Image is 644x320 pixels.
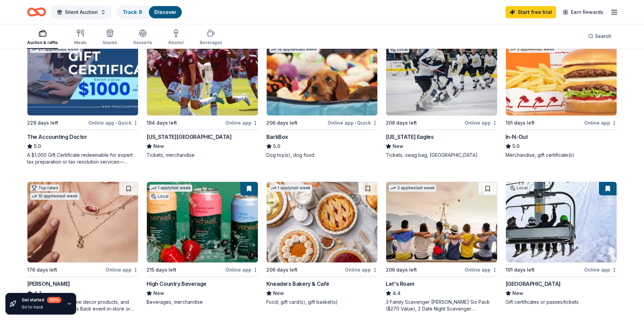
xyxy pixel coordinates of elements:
div: 1 apply last week [150,185,192,192]
div: Local [389,46,409,53]
div: Tickets, swag bag, [GEOGRAPHIC_DATA] [386,152,497,158]
img: Image for In-N-Out [506,35,617,115]
a: Track· 8 [123,9,142,15]
a: Start free trial [506,6,556,18]
div: Online app [584,265,617,274]
button: Snacks [103,26,117,49]
span: 5.0 [512,142,519,150]
a: Image for High Country Beverage1 applylast weekLocal215 days leftOnline appHigh Country BeverageN... [147,182,258,305]
div: Online app [465,119,497,127]
div: 206 days left [386,266,417,274]
div: Online app [225,119,258,127]
img: Image for BarkBox [267,35,377,115]
div: Go to track [22,304,61,310]
button: Beverages [200,26,222,49]
span: New [153,142,164,150]
span: Silent Auction [65,8,98,16]
div: 3 applies last week [389,185,436,192]
a: Image for BarkBoxTop rated14 applieslast week206 days leftOnline app•QuickBarkBox5.0Dog toy(s), d... [266,35,378,158]
div: Beverages, merchandise [147,299,258,305]
div: 194 days left [147,119,177,127]
div: Online app Quick [88,119,138,127]
div: 1 apply last week [269,185,312,192]
a: Earn Rewards [559,6,607,18]
div: 3 applies last week [509,46,556,53]
div: Meals [74,40,86,45]
a: Image for Kneaders Bakery & Café1 applylast week206 days leftOnline appKneaders Bakery & CaféNewF... [266,182,378,305]
div: Gift certificates or passes/tickets [506,299,617,305]
div: 206 days left [266,266,297,274]
div: 229 days left [27,119,58,127]
img: Image for Colorado Rapids [147,35,258,115]
div: Dog toy(s), dog food [266,152,378,158]
div: Get started [22,297,61,303]
img: Image for Powderhorn Mountain Resort [506,182,617,262]
span: New [153,289,164,297]
div: In-N-Out [506,133,528,141]
div: Online app Quick [328,119,378,127]
img: Image for High Country Beverage [147,182,258,262]
div: High Country Beverage [147,280,206,288]
span: 5.0 [273,142,280,150]
div: Kneaders Bakery & Café [266,280,329,288]
div: Online app [106,265,138,274]
div: [PERSON_NAME] [27,280,70,288]
span: • [115,120,117,126]
button: Auction & raffle [27,26,58,49]
div: [GEOGRAPHIC_DATA] [506,280,561,288]
div: Alcohol [168,40,183,45]
a: Image for Colorado RapidsLocal194 days leftOnline app[US_STATE][GEOGRAPHIC_DATA]NewTickets, merch... [147,35,258,158]
div: 3 Family Scavenger [PERSON_NAME] Six Pack ($270 Value), 2 Date Night Scavenger [PERSON_NAME] Two ... [386,299,497,312]
div: Online app [584,119,617,127]
div: 191 days left [506,119,535,127]
div: Food, gift card(s), gift basket(s) [266,299,378,305]
button: Alcohol [168,26,183,49]
div: 191 days left [506,266,535,274]
button: Search [583,29,617,43]
div: 206 days left [266,119,297,127]
a: Image for Colorado Eagles1 applylast weekLocal208 days leftOnline app[US_STATE] EaglesNewTickets,... [386,35,497,158]
span: • [355,120,356,126]
div: Local [150,193,170,200]
div: 208 days left [386,119,417,127]
a: Image for In-N-OutTop rated3 applieslast week191 days leftOnline appIn-N-Out5.0Merchandise, gift ... [506,35,617,158]
a: Image for Let's Roam3 applieslast week206 days leftOnline appLet's Roam4.43 Family Scavenger [PER... [386,182,497,312]
div: Local [509,185,529,191]
div: 60 % [47,297,61,303]
div: 26 applies last week [30,46,80,53]
img: Image for Let's Roam [386,182,497,262]
span: New [273,289,284,297]
div: 176 days left [27,266,57,274]
span: New [512,289,523,297]
div: Online app [345,265,378,274]
a: Discover [154,9,176,15]
a: Home [27,4,46,20]
div: Online app [225,265,258,274]
div: 215 days left [147,266,176,274]
div: Online app [465,265,497,274]
img: Image for Kneaders Bakery & Café [267,182,377,262]
button: Track· 8Discover [117,5,182,19]
div: Desserts [133,40,152,45]
img: Image for Kendra Scott [27,182,138,262]
span: New [393,142,403,150]
button: Silent Auction [51,5,111,19]
div: [US_STATE][GEOGRAPHIC_DATA] [147,133,231,141]
div: Merchandise, gift certificate(s) [506,152,617,158]
div: Tickets, merchandise [147,152,258,158]
div: Top rated [30,185,60,191]
img: Image for Colorado Eagles [386,35,497,115]
div: BarkBox [266,133,288,141]
div: 10 applies last week [30,193,79,200]
img: Image for The Accounting Doctor [27,35,138,115]
div: [US_STATE] Eagles [386,133,434,141]
a: Image for Powderhorn Mountain ResortLocal191 days leftOnline app[GEOGRAPHIC_DATA]NewGift certific... [506,182,617,305]
span: Search [595,32,612,40]
div: Let's Roam [386,280,414,288]
a: Image for The Accounting DoctorTop rated26 applieslast week229 days leftOnline app•QuickThe Accou... [27,35,138,165]
div: 14 applies last week [269,46,318,53]
div: The Accounting Doctor [27,133,87,141]
div: Beverages [200,40,222,45]
a: Image for Kendra ScottTop rated10 applieslast week176 days leftOnline app[PERSON_NAME]4.7Jewelry ... [27,182,138,312]
div: A $1,000 Gift Certificate redeemable for expert tax preparation or tax resolution services—recipi... [27,152,138,165]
